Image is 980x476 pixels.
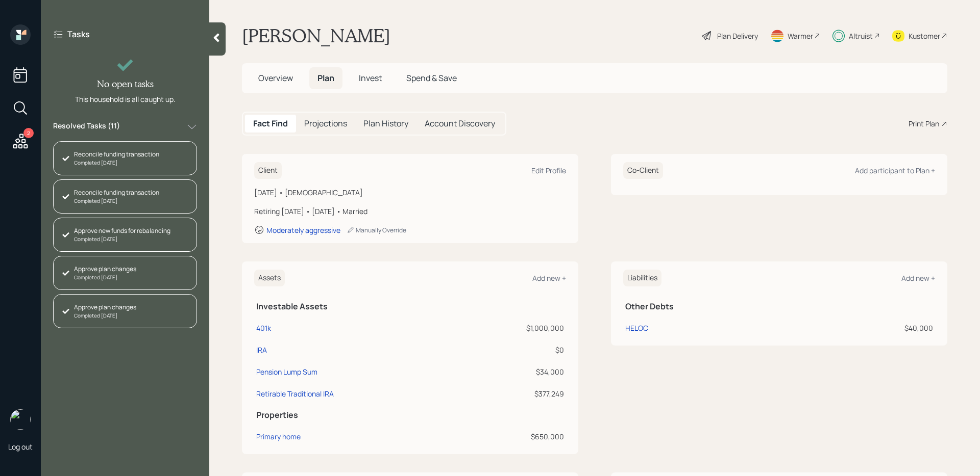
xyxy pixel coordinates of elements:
div: $34,000 [462,366,564,377]
div: IRA [256,345,267,355]
div: Reconcile funding transaction [74,150,159,159]
div: 2 [23,128,34,138]
div: Edit Profile [531,166,566,175]
div: Reconcile funding transaction [74,188,159,197]
h5: Account Discovery [425,119,495,128]
h4: No open tasks [97,78,154,90]
h5: Projections [304,119,347,128]
div: Log out [8,442,33,452]
div: Approve plan changes [74,265,136,274]
img: sami-boghos-headshot.png [10,409,31,430]
div: Retirable Traditional IRA [256,388,334,399]
div: $0 [462,345,564,355]
div: Add participant to Plan + [855,166,935,175]
span: Spend & Save [406,72,457,84]
div: Completed [DATE] [74,159,159,167]
div: Print Plan [909,118,939,129]
div: Retiring [DATE] • [DATE] • Married [254,206,566,217]
div: Altruist [849,31,873,41]
h5: Properties [256,410,564,420]
div: Approve plan changes [74,303,136,312]
h6: Liabilities [623,270,661,286]
span: Plan [317,72,334,84]
div: Add new + [901,273,935,283]
div: Approve new funds for rebalancing [74,226,170,235]
h5: Fact Find [253,119,288,128]
h1: [PERSON_NAME] [242,24,390,47]
div: $1,000,000 [462,323,564,333]
div: Completed [DATE] [74,312,136,320]
div: Completed [DATE] [74,235,170,243]
div: Warmer [788,31,813,41]
label: Tasks [67,29,90,40]
div: $40,000 [767,323,933,333]
div: Kustomer [909,31,940,41]
h5: Other Debts [625,302,933,311]
div: Manually Override [347,226,406,234]
div: Plan Delivery [717,31,758,41]
div: $650,000 [462,431,564,442]
div: Moderately aggressive [266,225,340,235]
span: Overview [258,72,293,84]
div: Primary home [256,431,301,442]
div: Completed [DATE] [74,197,159,205]
div: Add new + [532,273,566,283]
span: Invest [359,72,382,84]
div: This household is all caught up. [75,94,176,104]
h5: Investable Assets [256,302,564,311]
h6: Co-Client [623,162,663,179]
h6: Assets [254,270,285,286]
div: $377,249 [462,388,564,399]
label: Resolved Tasks ( 11 ) [53,121,120,133]
div: Completed [DATE] [74,274,136,281]
div: HELOC [625,323,648,333]
div: 401k [256,323,271,333]
div: Pension Lump Sum [256,366,317,377]
h5: Plan History [363,119,408,128]
div: [DATE] • [DEMOGRAPHIC_DATA] [254,187,566,198]
h6: Client [254,162,282,179]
